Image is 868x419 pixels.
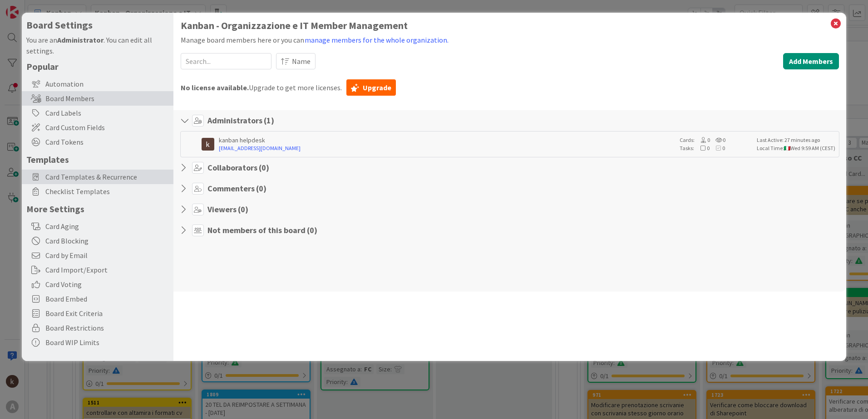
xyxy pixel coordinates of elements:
[22,335,173,350] div: Board WIP Limits
[256,183,266,194] span: ( 0 )
[45,186,169,197] span: Checklist Templates
[26,203,169,214] h5: More Settings
[45,136,169,147] span: Card Tokens
[346,79,396,96] a: Upgrade
[181,20,839,31] h1: Kanban - Organizzazione e IT Member Management
[181,83,249,92] b: No license available.
[22,77,173,91] div: Automation
[22,234,173,248] div: Card Blocking
[207,184,266,194] h4: Commenters
[680,144,752,152] div: Tasks:
[276,53,316,69] button: Name
[22,106,173,120] div: Card Labels
[181,34,839,46] div: Manage board members here or you can
[45,171,169,182] span: Card Templates & Recurrence
[307,225,317,235] span: ( 0 )
[694,145,710,151] span: 0
[784,146,790,151] img: it.png
[680,136,752,144] div: Cards:
[26,19,169,31] h4: Board Settings
[22,91,173,106] div: Board Members
[22,263,173,277] div: Card Import/Export
[57,35,104,44] b: Administrator
[26,61,169,72] h5: Popular
[710,136,725,143] span: 0
[238,204,248,214] span: ( 0 )
[45,279,169,290] span: Card Voting
[45,250,169,261] span: Card by Email
[219,136,675,144] div: kanban helpdesk
[710,145,725,151] span: 0
[181,82,342,93] span: Upgrade to get more licenses.
[207,205,248,214] h4: Viewers
[259,162,269,173] span: ( 0 )
[783,53,839,69] button: Add Members
[292,56,311,67] span: Name
[26,34,169,56] div: You are an . You can edit all settings.
[304,34,449,46] button: manage members for the whole organization.
[26,154,169,165] h5: Templates
[45,122,169,133] span: Card Custom Fields
[207,116,274,126] h4: Administrators
[757,144,836,152] div: Local Time: Wed 9:59 AM (CEST)
[264,115,274,126] span: ( 1 )
[695,136,710,143] span: 0
[757,136,836,144] div: Last Active: 27 minutes ago
[45,322,169,333] span: Board Restrictions
[45,308,169,319] span: Board Exit Criteria
[45,293,169,304] span: Board Embed
[207,225,317,235] h4: Not members of this board
[202,138,214,151] img: kh
[181,53,271,69] input: Search...
[22,219,173,234] div: Card Aging
[207,163,269,173] h4: Collaborators
[219,144,675,152] a: [EMAIL_ADDRESS][DOMAIN_NAME]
